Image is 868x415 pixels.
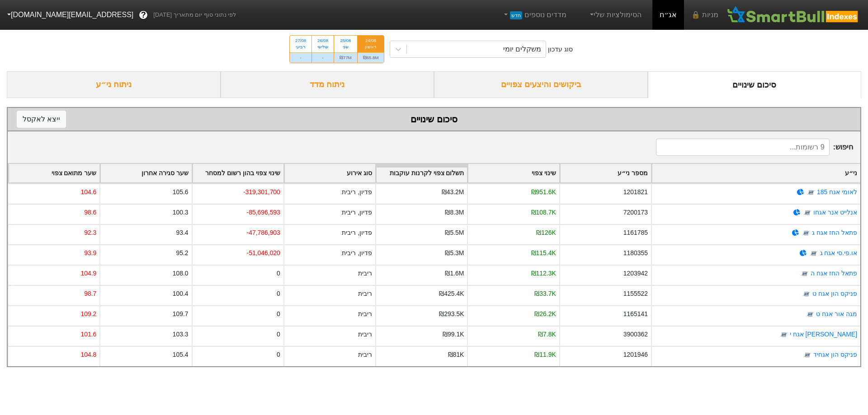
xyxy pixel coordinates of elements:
[726,6,861,24] img: SmartBull
[277,330,280,339] div: 0
[358,350,372,359] div: ריבית
[800,269,809,278] img: tase link
[363,37,379,44] div: 24/08
[623,330,648,339] div: 3900362
[802,289,811,298] img: tase link
[247,228,280,238] div: -47,786,903
[342,187,372,197] div: פדיון, ריבית
[358,52,384,63] div: ₪65.8M
[468,164,559,182] div: Toggle SortBy
[317,37,328,44] div: 26/08
[317,44,328,50] div: שלישי
[531,269,556,278] div: ₪112.3K
[173,309,189,319] div: 109.7
[656,139,853,156] span: חיפוש :
[277,289,280,298] div: 0
[813,351,857,358] a: פניקס הון אגחיד
[816,310,857,317] a: מגה אור אגח ט
[247,248,280,258] div: -51,046,020
[790,331,857,338] a: [PERSON_NAME] אגח י
[531,248,556,258] div: ₪115.4K
[445,228,464,238] div: ₪5.5M
[560,164,651,182] div: Toggle SortBy
[812,290,857,297] a: פניקס הון אגח ט
[806,310,815,319] img: tase link
[623,309,648,319] div: 1165141
[277,269,280,278] div: 0
[448,350,464,359] div: ₪81K
[813,209,857,216] a: אנלייט אנר אגחו
[534,289,556,298] div: ₪33.7K
[538,330,556,339] div: ₪7.8K
[585,6,645,24] a: הסימולציות שלי
[247,208,280,217] div: -85,696,593
[84,228,96,238] div: 92.3
[779,330,788,339] img: tase link
[534,309,556,319] div: ₪26.2K
[100,164,191,182] div: Toggle SortBy
[173,208,189,217] div: 100.3
[623,289,648,298] div: 1155522
[623,248,648,258] div: 1180355
[623,187,648,197] div: 1201821
[809,249,818,258] img: tase link
[153,10,236,19] span: לפי נתוני סוף יום מתאריך [DATE]
[342,228,372,238] div: פדיון, ריבית
[548,45,573,54] div: סוג עדכון
[173,350,189,359] div: 105.4
[445,208,464,217] div: ₪8.3M
[623,228,648,238] div: 1161785
[7,71,221,98] div: ניתוח ני״ע
[358,289,372,298] div: ריבית
[141,9,146,21] span: ?
[503,44,541,55] div: משקלים יומי
[84,248,96,258] div: 93.9
[820,249,857,256] a: או.פי.סי אגח ג
[193,164,283,182] div: Toggle SortBy
[173,269,189,278] div: 108.0
[498,6,570,24] a: מדדים נוספיםחדש
[358,309,372,319] div: ריבית
[443,330,464,339] div: ₪99.1K
[445,269,464,278] div: ₪1.6M
[84,289,96,298] div: 98.7
[811,270,857,277] a: פתאל החז אגח ה
[817,188,857,196] a: לאומי אגח 185
[80,187,96,197] div: 104.6
[176,228,188,238] div: 93.4
[340,44,352,50] div: שני
[17,112,851,126] div: סיכום שינויים
[80,309,96,319] div: 109.2
[342,208,372,217] div: פדיון, ריבית
[358,269,372,278] div: ריבית
[434,71,648,98] div: ביקושים והיצעים צפויים
[510,11,522,19] span: חדש
[623,350,648,359] div: 1201946
[803,350,812,359] img: tase link
[445,248,464,258] div: ₪5.3M
[9,164,99,182] div: Toggle SortBy
[656,139,830,156] input: 9 רשומות...
[534,350,556,359] div: ₪11.9K
[80,350,96,359] div: 104.8
[173,330,189,339] div: 103.3
[334,52,357,63] div: ₪77M
[623,208,648,217] div: 7200173
[802,228,811,238] img: tase link
[363,44,379,50] div: ראשון
[812,229,857,236] a: פתאל החז אגח ג
[531,208,556,217] div: ₪108.7K
[290,52,311,63] div: -
[803,208,812,217] img: tase link
[80,269,96,278] div: 104.9
[277,309,280,319] div: 0
[17,111,66,128] button: ייצא לאקסל
[243,187,280,197] div: -319,301,700
[342,248,372,258] div: פדיון, ריבית
[442,187,464,197] div: ₪43.2M
[652,164,860,182] div: Toggle SortBy
[623,269,648,278] div: 1203942
[340,37,352,44] div: 25/08
[173,289,189,298] div: 100.4
[221,71,434,98] div: ניתוח מדד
